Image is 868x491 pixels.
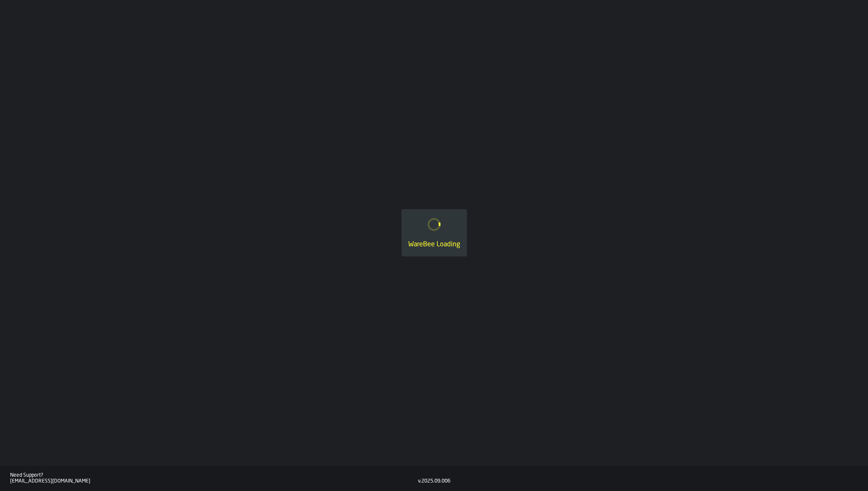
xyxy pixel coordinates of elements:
div: v. [418,478,421,484]
div: Need Support? [10,472,418,478]
div: [EMAIL_ADDRESS][DOMAIN_NAME] [10,478,418,484]
div: WareBee Loading [408,240,460,250]
div: 2025.09.006 [421,478,450,484]
a: Need Support?[EMAIL_ADDRESS][DOMAIN_NAME] [10,472,418,484]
